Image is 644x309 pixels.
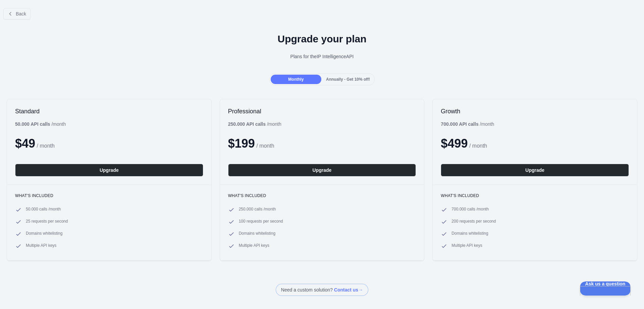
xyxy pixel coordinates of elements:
[441,137,468,150] span: $ 499
[228,121,281,127] div: / month
[228,121,266,127] b: 250.000 API calls
[228,137,255,150] span: $ 199
[441,121,478,127] b: 700.000 API calls
[580,281,631,296] iframe: Help Scout Beacon - Open
[228,107,416,115] h2: Professional
[441,121,494,127] div: / month
[441,107,629,115] h2: Growth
